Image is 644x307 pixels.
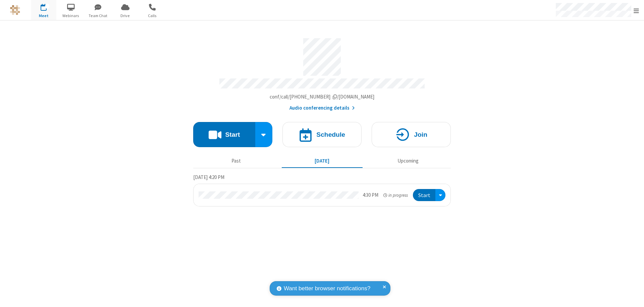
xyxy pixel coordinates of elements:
[193,122,255,147] button: Start
[435,189,445,201] div: Open menu
[225,131,240,138] h4: Start
[270,94,375,100] span: Copy my meeting room link
[58,13,84,19] span: Webinars
[193,174,224,180] span: [DATE] 4:20 PM
[86,13,111,19] span: Team Chat
[282,155,363,167] button: [DATE]
[140,13,165,19] span: Calls
[316,131,345,138] h4: Schedule
[413,189,435,201] button: Start
[45,4,50,9] div: 1
[196,155,277,167] button: Past
[282,122,362,147] button: Schedule
[284,284,370,293] span: Want better browser notifications?
[414,131,427,138] h4: Join
[255,122,273,147] div: Start conference options
[383,192,408,198] em: in progress
[627,290,639,302] iframe: Chat
[372,122,451,147] button: Join
[113,13,138,19] span: Drive
[270,93,375,101] button: Copy my meeting room linkCopy my meeting room link
[289,104,355,112] button: Audio conferencing details
[368,155,448,167] button: Upcoming
[193,33,451,112] section: Account details
[193,173,451,207] section: Today's Meetings
[363,191,378,199] div: 4:30 PM
[10,5,20,15] img: QA Selenium DO NOT DELETE OR CHANGE
[31,13,56,19] span: Meet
